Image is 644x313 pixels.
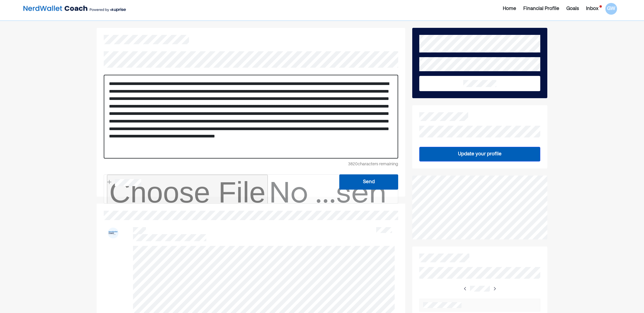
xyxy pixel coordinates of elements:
[419,147,540,161] button: Update your profile
[503,5,516,12] div: Home
[104,161,398,167] div: 3820 characters remaining
[339,174,398,190] button: Send
[566,5,579,12] div: Goals
[104,75,398,159] div: Rich Text Editor. Editing area: main
[586,5,598,12] div: Inbox
[492,286,497,291] img: right-arrow
[463,286,468,291] img: right-arrow
[523,5,559,12] div: Financial Profile
[605,3,617,15] div: GW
